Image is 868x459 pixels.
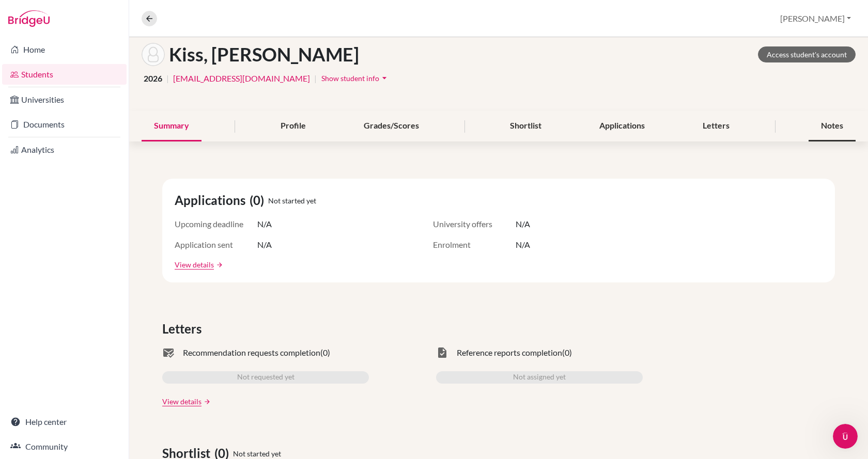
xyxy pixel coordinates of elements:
span: Not started yet [233,448,281,459]
span: Help [164,348,180,355]
a: View details [175,259,214,270]
span: Application sent [175,239,257,251]
span: Letters [162,320,206,338]
div: Grades/Scores [351,111,431,141]
a: arrow_forward [202,398,211,405]
div: Close [181,4,200,23]
span: N/A [516,218,530,230]
a: Community [2,436,127,457]
span: mark_email_read [162,346,175,359]
span: N/A [516,239,530,251]
span: Messages [83,348,123,355]
a: Students [2,64,127,85]
div: Summary [142,111,202,141]
button: Help [138,322,207,363]
span: University offers [433,218,516,230]
h1: Kiss, [PERSON_NAME] [169,43,359,66]
div: Applications [587,111,657,141]
img: Bridge-U [8,10,50,27]
h2: No messages [69,171,138,184]
div: Letters [690,111,742,141]
span: Messages from the team will be shown here [24,194,183,204]
a: Documents [2,114,127,135]
span: Not started yet [268,195,316,206]
span: Recommendation requests completion [183,346,320,359]
span: (0) [320,346,330,359]
div: Profile [268,111,318,141]
a: Access student's account [758,46,856,62]
button: Show student infoarrow_drop_down [321,70,390,86]
span: Reference reports completion [457,346,562,359]
span: Upcoming deadline [175,218,257,230]
button: Messages [69,322,137,363]
img: Abel Kiss's avatar [142,43,165,66]
a: Help center [2,411,127,432]
iframe: Intercom live chat [833,424,858,449]
i: arrow_drop_down [379,73,390,83]
span: (0) [250,191,268,210]
div: Notes [809,111,856,141]
button: Browse for help [54,291,152,311]
a: Universities [2,89,127,110]
h1: Messages [76,5,132,22]
span: Applications [175,191,250,210]
span: Home [24,348,45,355]
a: Home [2,39,127,60]
span: Show student info [321,74,379,83]
span: N/A [257,239,272,251]
span: Enrolment [433,239,516,251]
a: [EMAIL_ADDRESS][DOMAIN_NAME] [173,72,310,85]
span: N/A [257,218,272,230]
span: Not requested yet [237,371,295,384]
a: Analytics [2,139,127,160]
a: View details [162,396,202,407]
div: Shortlist [498,111,554,141]
button: [PERSON_NAME] [776,9,856,28]
span: | [166,72,169,85]
a: arrow_forward [214,261,223,268]
span: Not assigned yet [513,371,566,384]
span: 2026 [144,72,162,85]
span: task [436,346,448,359]
span: (0) [562,346,572,359]
span: | [314,72,317,85]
